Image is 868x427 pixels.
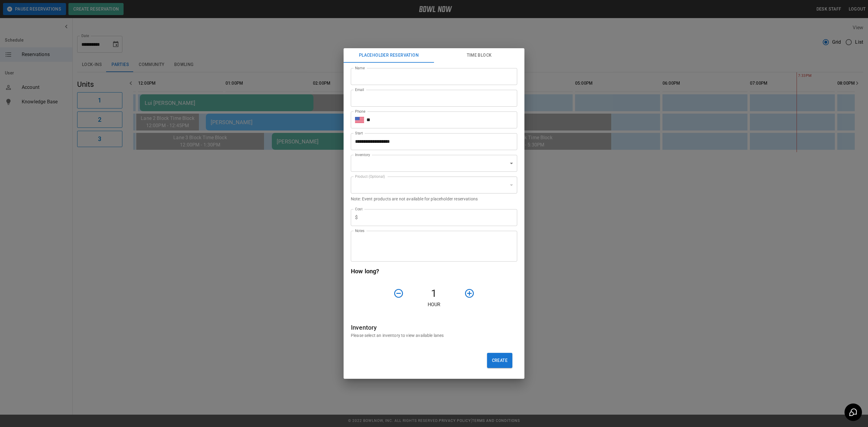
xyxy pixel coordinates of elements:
[351,133,513,150] input: Choose date, selected date is Oct 5, 2025
[351,332,517,338] p: Please select an inventory to view available lanes
[351,301,517,308] p: Hour
[487,353,512,368] button: Create
[406,287,462,300] h4: 1
[351,266,517,276] h6: How long?
[355,115,364,124] button: Select country
[351,155,517,172] div: ​
[355,214,358,221] p: $
[355,109,365,114] label: Phone
[351,323,517,332] h6: Inventory
[355,130,363,136] label: Start
[351,177,517,193] div: ​
[351,196,517,202] p: Note: Event products are not available for placeholder reservations
[344,48,434,63] button: Placeholder Reservation
[434,48,524,63] button: Time Block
